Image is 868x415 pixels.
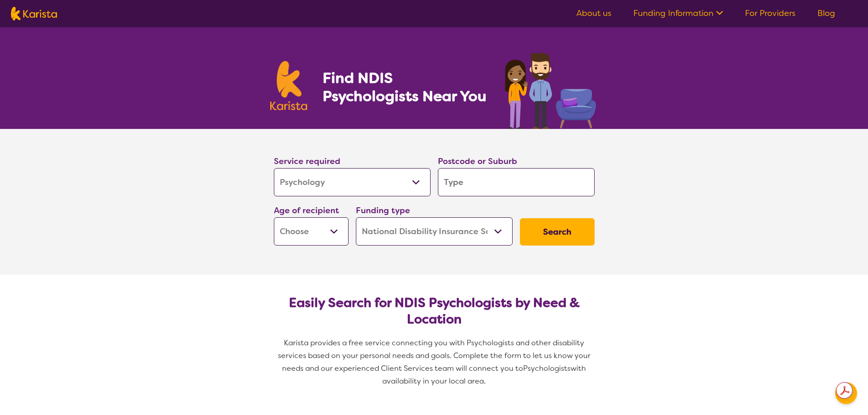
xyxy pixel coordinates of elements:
img: Karista logo [270,61,308,110]
span: Karista provides a free service connecting you with Psychologists and other disability services b... [278,338,592,373]
input: Type [438,168,595,196]
a: Funding Information [633,8,723,19]
img: psychology [502,49,598,129]
label: Age of recipient [274,205,339,216]
img: Karista logo [11,7,57,20]
span: Psychologists [523,364,570,373]
a: Blog [817,8,835,19]
h1: Find NDIS Psychologists Near You [323,69,491,105]
label: Postcode or Suburb [438,156,517,167]
h2: Easily Search for NDIS Psychologists by Need & Location [281,295,587,328]
a: About us [576,8,611,19]
a: For Providers [745,8,796,19]
label: Service required [274,156,340,167]
button: Search [520,218,595,246]
label: Funding type [356,205,410,216]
